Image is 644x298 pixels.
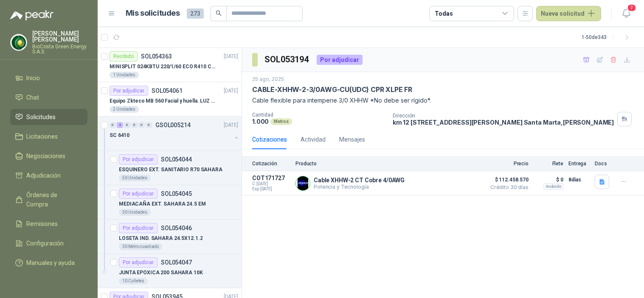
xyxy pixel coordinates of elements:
[119,278,148,284] div: 10 Cuñetes
[98,151,242,185] a: Por adjudicarSOL054044ESQUINERO EXT. SANITARIO R70 SAHARA50 Unidades
[161,259,192,265] p: SOL054047
[141,53,172,59] p: SOL054363
[110,120,240,147] a: 0 4 0 0 0 0 GSOL005214[DATE] SC 6410
[119,223,157,233] div: Por adjudicar
[110,63,215,71] p: MINISPLIT 024KBTU 220/1/60 ECO R410 C/FR
[110,72,139,78] div: 1 Unidades
[301,135,326,144] div: Actividad
[110,106,139,113] div: 2 Unidades
[270,118,292,125] div: Metros
[314,184,405,190] p: Potencia y Tecnología
[161,225,192,231] p: SOL054046
[26,73,40,83] span: Inicio
[124,122,130,128] div: 0
[26,219,58,228] span: Remisiones
[131,122,138,128] div: 0
[26,239,64,248] span: Configuración
[110,51,138,61] div: Recibido
[110,131,129,139] p: SC 6410
[119,234,202,242] p: LOSETA IND. SAHARA 24.5X12.1.2
[534,175,563,185] p: $ 0
[595,161,612,167] p: Docs
[26,93,39,102] span: Chat
[252,118,269,125] p: 1.000
[619,6,634,21] button: 7
[10,89,87,106] a: Chat
[339,135,365,144] div: Mensajes
[10,255,87,271] a: Manuales y ayuda
[161,191,192,197] p: SOL054045
[295,161,481,167] p: Producto
[119,243,162,250] div: 30 Metro cuadrado
[486,175,529,185] span: $ 112.458.570
[155,122,191,128] p: GSOL005214
[393,119,614,126] p: km 12 [STREET_ADDRESS][PERSON_NAME] Santa Marta , [PERSON_NAME]
[119,154,157,164] div: Por adjudicar
[252,112,386,118] p: Cantidad
[216,10,222,16] span: search
[11,34,27,50] img: Company Logo
[26,190,79,209] span: Órdenes de Compra
[252,181,290,187] span: C: [DATE]
[543,183,563,190] div: Incluido
[26,112,56,122] span: Solicitudes
[119,166,222,174] p: ESQUINERO EXT. SANITARIO R70 SAHARA
[32,44,87,54] p: BioCosta Green Energy S.A.S
[534,161,563,167] p: Flete
[98,48,242,82] a: RecibidoSOL054363[DATE] MINISPLIT 024KBTU 220/1/60 ECO R410 C/FR1 Unidades
[568,161,590,167] p: Entrega
[252,75,284,84] p: 25 ago, 2025
[393,113,614,119] p: Dirección
[10,109,87,125] a: Solicitudes
[10,148,87,164] a: Negociaciones
[252,85,412,94] p: CABLE-XHHW-2-3/0AWG-CU(UDC) CPR XLPE FR
[119,189,157,199] div: Por adjudicar
[117,122,123,128] div: 4
[10,216,87,232] a: Remisiones
[252,96,634,105] p: Cable flexible para intemperie 3/0 XHHW *No debe ser rígido*.
[98,82,242,117] a: Por adjudicarSOL054061[DATE] Equipo Zkteco MB 560 Facial y huella. LUZ VISIBLE2 Unidades
[486,185,529,190] span: Crédito 30 días
[119,209,151,216] div: 30 Unidades
[10,167,87,184] a: Adjudicación
[224,121,238,129] p: [DATE]
[317,55,363,65] div: Por adjudicar
[264,53,310,66] h3: SOL053194
[152,88,183,94] p: SOL054061
[10,235,87,251] a: Configuración
[161,156,192,162] p: SOL054044
[119,257,157,267] div: Por adjudicar
[110,97,215,105] p: Equipo Zkteco MB 560 Facial y huella. LUZ VISIBLE
[252,187,290,192] span: Exp: [DATE]
[119,269,203,277] p: JUNTA EPOXICA 200 SAHARA 10K
[26,132,58,141] span: Licitaciones
[98,185,242,220] a: Por adjudicarSOL054045MEDIACAÑA EXT. SAHARA 24.5 EM30 Unidades
[627,4,636,12] span: 7
[536,6,601,21] button: Nueva solicitud
[138,122,145,128] div: 0
[26,171,61,180] span: Adjudicación
[10,187,87,212] a: Órdenes de Compra
[224,87,238,95] p: [DATE]
[110,122,116,128] div: 0
[126,7,180,19] h1: Mis solicitudes
[252,175,290,181] p: COT171727
[224,53,238,61] p: [DATE]
[568,175,590,185] p: 8 días
[314,177,405,184] p: Cable XHHW-2 CT Cobre 4/0AWG
[582,31,634,44] div: 1 - 50 de 343
[32,31,87,42] p: [PERSON_NAME] [PERSON_NAME]
[252,135,287,144] div: Cotizaciones
[486,161,529,167] p: Precio
[119,200,206,208] p: MEDIACAÑA EXT. SAHARA 24.5 EM
[435,9,453,18] div: Todas
[110,86,148,96] div: Por adjudicar
[252,161,290,167] p: Cotización
[119,175,151,181] div: 50 Unidades
[10,10,53,20] img: Logo peakr
[10,128,87,145] a: Licitaciones
[26,151,65,161] span: Negociaciones
[98,254,242,288] a: Por adjudicarSOL054047JUNTA EPOXICA 200 SAHARA 10K10 Cuñetes
[26,258,75,267] span: Manuales y ayuda
[10,70,87,86] a: Inicio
